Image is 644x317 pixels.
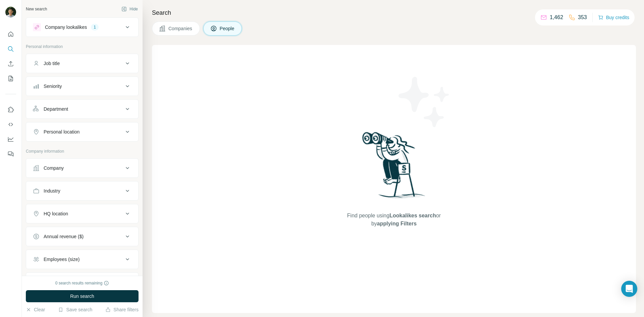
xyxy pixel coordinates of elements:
[5,148,16,160] button: Feedback
[26,148,139,154] p: Company information
[26,274,138,290] button: Technologies
[44,128,79,135] div: Personal location
[5,7,16,17] img: Avatar
[168,25,193,32] span: Companies
[5,104,16,116] button: Use Surfe on LinkedIn
[26,55,138,71] button: Job title
[26,160,138,176] button: Company
[44,188,60,194] div: Industry
[578,13,587,21] p: 353
[26,206,138,222] button: HQ location
[26,101,138,117] button: Department
[91,24,99,30] div: 1
[44,210,68,217] div: HQ location
[26,6,47,12] div: New search
[44,106,68,112] div: Department
[152,8,636,17] h4: Search
[44,83,62,90] div: Seniority
[359,130,429,205] img: Surfe Illustration - Woman searching with binoculars
[5,58,16,70] button: Enrich CSV
[44,256,79,263] div: Employees (size)
[26,251,138,267] button: Employees (size)
[26,290,139,302] button: Run search
[58,306,92,313] button: Save search
[26,306,45,313] button: Clear
[550,13,563,21] p: 1,462
[45,24,87,31] div: Company lookalikes
[5,118,16,130] button: Use Surfe API
[105,306,139,313] button: Share filters
[598,13,629,22] button: Buy credits
[5,72,16,85] button: My lists
[26,124,138,140] button: Personal location
[26,19,138,35] button: Company lookalikes1
[389,213,436,218] span: Lookalikes search
[220,25,235,32] span: People
[5,133,16,145] button: Dashboard
[70,293,94,300] span: Run search
[621,281,637,297] div: Open Intercom Messenger
[340,212,447,228] span: Find people using or by
[26,183,138,199] button: Industry
[44,60,60,67] div: Job title
[26,78,138,94] button: Seniority
[117,4,143,14] button: Hide
[377,221,417,226] span: applying Filters
[394,72,454,132] img: Surfe Illustration - Stars
[5,28,16,40] button: Quick start
[5,43,16,55] button: Search
[44,165,64,171] div: Company
[55,280,109,286] div: 0 search results remaining
[44,233,84,240] div: Annual revenue ($)
[26,44,139,50] p: Personal information
[26,228,138,245] button: Annual revenue ($)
